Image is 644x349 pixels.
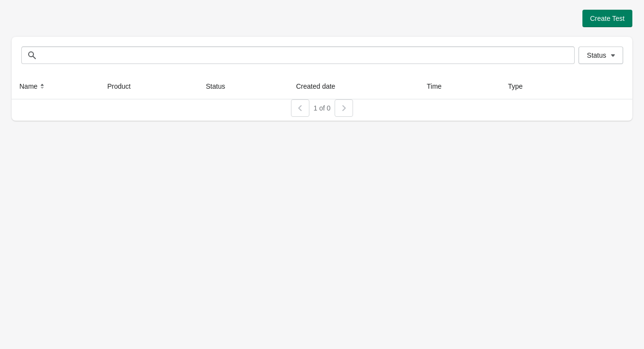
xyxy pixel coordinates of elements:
button: Create Test [582,10,632,27]
button: Name [16,78,51,95]
span: Status [587,51,606,59]
button: Status [579,47,623,64]
button: Type [504,78,536,95]
button: Product [103,78,144,95]
button: Status [202,78,239,95]
button: Time [423,78,455,95]
span: Create Test [590,15,625,22]
button: Created date [292,78,349,95]
span: 1 of 0 [313,104,330,112]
